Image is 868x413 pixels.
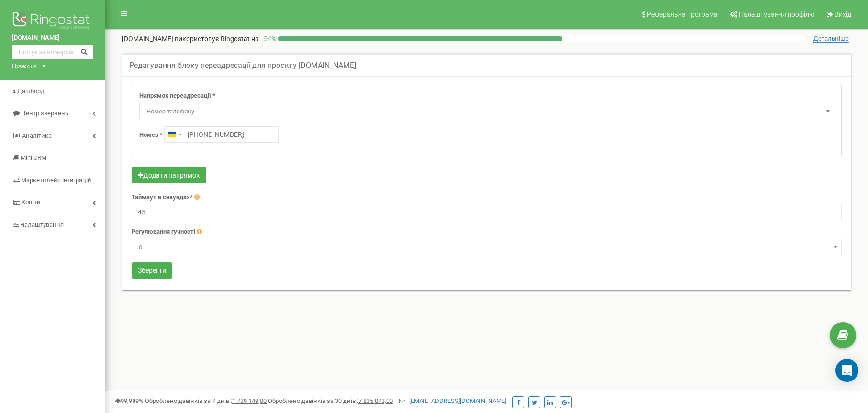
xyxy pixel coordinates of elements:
span: Кошти [22,199,41,206]
img: Ringostat logo [12,10,93,33]
input: Пошук за номером [12,45,93,59]
span: Маркетплейс інтеграцій [21,177,91,184]
span: Дашборд [17,88,45,95]
span: Детальніше [813,35,849,43]
span: Центр звернень [21,110,68,117]
p: 54 % [259,34,278,44]
span: Вихід [835,11,851,18]
h5: Редагування блоку переадресації для проєкту [DOMAIN_NAME] [129,61,356,70]
button: Selected country [165,127,185,142]
label: Напрямок переадресації * [139,91,215,100]
span: Аналiтика [22,132,52,139]
span: Оброблено дзвінків за 7 днів : [145,397,267,404]
span: 0 [132,239,842,255]
u: 1 739 149,00 [232,397,267,404]
a: [DOMAIN_NAME] [12,33,93,43]
span: Номер телефону [139,103,834,119]
label: Таймаут в секундах* [132,193,193,202]
span: використовує Ringostat на [175,35,259,43]
p: [DOMAIN_NAME] [122,34,259,44]
span: Mini CRM [21,154,46,161]
label: Регулювання гучності [132,227,195,236]
span: 99,989% [115,397,144,404]
u: 7 835 073,00 [358,397,393,404]
span: Реферальна програма [647,11,718,18]
input: 050 123 4567 [164,126,279,143]
span: 0 [135,241,838,254]
span: Налаштування [20,221,64,228]
span: Оброблено дзвінків за 30 днів : [268,397,393,404]
label: Номер * [139,131,163,140]
div: Open Intercom Messenger [835,359,858,382]
span: Номер телефону [143,105,831,118]
button: Зберегти [132,262,172,279]
a: [EMAIL_ADDRESS][DOMAIN_NAME] [399,397,506,404]
button: Додати напрямок [132,167,206,183]
span: Налаштування профілю [739,11,814,18]
div: Проєкти [12,62,36,71]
